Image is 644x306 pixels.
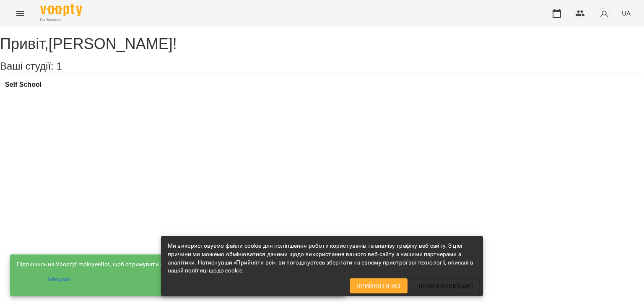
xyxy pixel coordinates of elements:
span: 1 [56,60,62,72]
span: UA [622,9,631,18]
img: avatar_s.png [598,8,610,19]
span: For Business [40,17,82,23]
a: Self School [5,81,42,88]
button: UA [618,5,634,21]
button: Menu [10,3,30,23]
img: Voopty Logo [40,4,82,16]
